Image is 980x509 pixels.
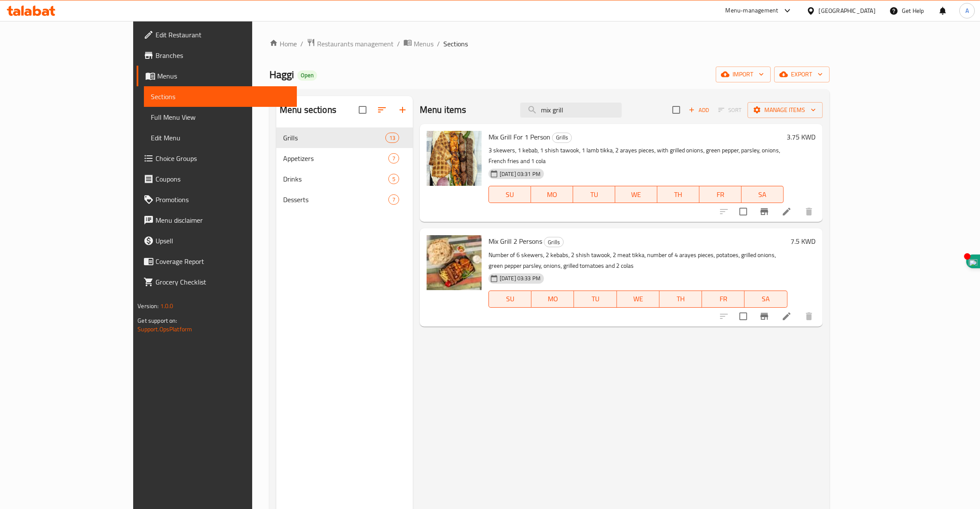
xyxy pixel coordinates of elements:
[389,175,399,183] span: 5
[687,105,711,115] span: Add
[156,30,290,40] span: Edit Restaurant
[492,293,528,305] span: SU
[157,71,290,81] span: Menus
[420,103,467,116] h2: Menu items
[144,107,297,127] a: Full Menu View
[819,6,876,15] div: [GEOGRAPHIC_DATA]
[137,272,297,292] a: Grocery Checklist
[397,39,400,49] li: /
[781,69,823,80] span: export
[414,39,434,49] span: Menus
[388,153,399,164] div: items
[488,130,550,143] span: Mix Grill For 1 Person
[403,38,434,49] a: Menus
[269,38,830,49] nav: breadcrumb
[137,66,297,86] a: Menus
[137,324,192,335] a: Support.OpsPlatform
[156,153,290,164] span: Choice Groups
[663,293,699,305] span: TH
[685,103,713,117] button: Add
[389,155,399,163] span: 7
[151,112,290,122] span: Full Menu View
[137,45,297,66] a: Branches
[372,100,392,120] span: Sort sections
[531,291,574,308] button: MO
[488,186,531,203] button: SU
[137,24,297,45] a: Edit Restaurant
[300,39,303,49] li: /
[703,188,738,201] span: FR
[317,39,394,49] span: Restaurants management
[577,293,613,305] span: TU
[144,127,297,148] a: Edit Menu
[388,194,399,205] div: items
[573,186,615,203] button: TU
[160,300,174,312] span: 1.0.0
[552,133,572,143] div: Grills
[137,169,297,189] a: Coupons
[553,133,571,142] span: Grills
[496,170,544,178] span: [DATE] 03:31 PM
[276,189,413,210] div: Desserts7
[754,306,775,327] button: Branch-specific-item
[283,174,388,184] span: Drinks
[137,210,297,230] a: Menu disclaimer
[137,230,297,251] a: Upsell
[156,50,290,61] span: Branches
[156,215,290,225] span: Menu disclaimer
[535,293,571,305] span: MO
[620,293,656,305] span: WE
[748,293,784,305] span: SA
[388,174,399,184] div: items
[754,201,775,222] button: Branch-specific-item
[782,206,792,217] a: Edit menu item
[307,38,394,49] a: Restaurants management
[137,315,177,326] span: Get support on:
[699,186,742,203] button: FR
[427,235,482,290] img: Mix Grill 2 Persons
[283,194,388,205] span: Desserts
[276,169,413,189] div: Drinks5
[745,291,787,308] button: SA
[659,291,702,308] button: TH
[702,291,745,308] button: FR
[156,256,290,267] span: Coverage Report
[488,250,788,271] p: Number of 6 skewers, 2 kebabs, 2 shish tawook, 2 meat tikka, number of 4 arayes pieces, potatoes,...
[392,100,413,120] button: Add section
[283,153,388,164] span: Appetizers
[716,67,771,82] button: import
[705,293,741,305] span: FR
[492,188,528,201] span: SU
[734,203,752,221] span: Select to update
[754,105,816,115] span: Manage items
[276,127,413,148] div: Grills13
[657,186,699,203] button: TH
[283,133,385,143] span: Grills
[488,235,542,248] span: Mix Grill 2 Persons
[137,300,159,312] span: Version:
[496,274,544,282] span: [DATE] 03:33 PM
[488,145,784,167] p: 3 skewers, 1 kebab, 1 shish tawook, 1 lamb tikka, 2 arayes pieces, with grilled onions, green pep...
[965,6,969,15] span: A
[385,133,399,143] div: items
[297,72,317,79] span: Open
[156,277,290,287] span: Grocery Checklist
[488,291,531,308] button: SU
[137,148,297,169] a: Choice Groups
[280,103,336,116] h2: Menu sections
[782,311,792,321] a: Edit menu item
[386,134,399,142] span: 13
[531,186,573,203] button: MO
[520,103,622,118] input: search
[799,201,819,222] button: delete
[574,291,617,308] button: TU
[742,186,784,203] button: SA
[685,103,713,117] span: Add item
[615,186,657,203] button: WE
[156,194,290,205] span: Promotions
[151,91,290,102] span: Sections
[297,70,317,81] div: Open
